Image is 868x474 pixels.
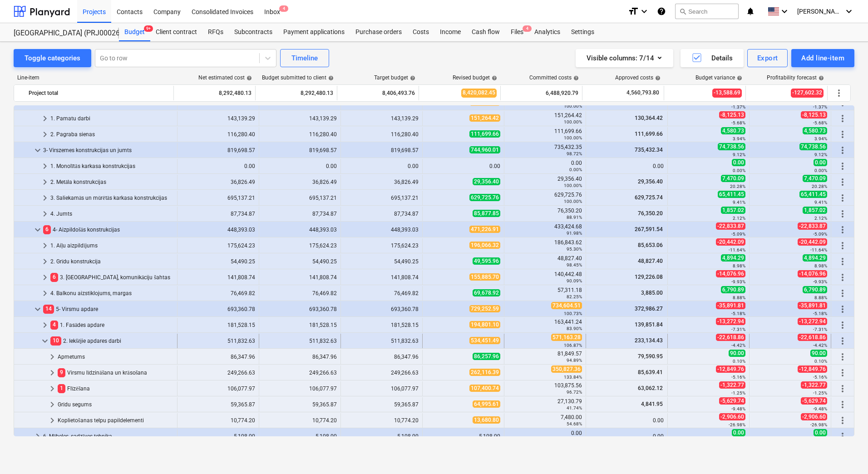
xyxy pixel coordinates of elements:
[469,226,500,233] span: 471,226.91
[814,200,827,205] small: 9.41%
[551,334,582,341] span: 571,163.28
[178,86,252,100] div: 8,292,480.13
[803,286,827,293] span: 6,790.89
[567,278,582,283] small: 90.09%
[150,23,202,41] div: Client contract
[798,270,827,277] span: -14,076.96
[508,207,582,220] div: 76,350.20
[675,4,739,19] button: Search
[731,120,745,125] small: -5.68%
[469,114,500,122] span: 151,264.42
[32,304,43,315] span: keyboard_arrow_down
[551,302,582,309] span: 734,604.51
[814,216,827,221] small: 2.12%
[634,147,664,153] span: 735,432.34
[798,318,827,325] span: -13,272.94
[803,175,827,182] span: 7,470.09
[278,23,350,41] div: Payment applications
[567,215,582,220] small: 88.91%
[229,23,278,41] div: Subcontracts
[291,52,318,64] div: Timeline
[341,86,415,100] div: 8,406,493.76
[32,431,43,442] span: keyboard_arrow_right
[814,136,827,141] small: 3.94%
[733,200,745,205] small: 9.41%
[262,74,334,81] div: Budget submitted to client
[181,322,255,328] div: 181,528.15
[747,49,788,67] button: Export
[473,257,500,265] span: 49,595.96
[799,143,827,150] span: 74,738.56
[39,288,50,299] span: keyboard_arrow_right
[434,23,466,41] a: Income
[181,306,255,312] div: 693,360.78
[791,89,824,97] span: -127,602.32
[814,168,827,173] small: 0.00%
[814,159,827,166] span: 0.00
[374,74,415,81] div: Target budget
[837,288,848,299] span: More actions
[628,6,639,17] i: format_size
[181,195,255,201] div: 695,137.21
[712,89,742,97] span: -13,588.69
[39,113,50,124] span: keyboard_arrow_right
[716,222,745,230] span: -22,833.87
[43,222,173,237] div: 4- Aizpildošās konstrukcijas
[813,232,827,237] small: -5.09%
[263,322,337,328] div: 181,528.15
[634,306,664,312] span: 372,986.27
[263,179,337,185] div: 36,826.49
[746,6,755,17] i: notifications
[837,129,848,140] span: More actions
[39,320,50,331] span: keyboard_arrow_right
[508,255,582,268] div: 48,827.40
[508,128,582,141] div: 111,699.66
[39,193,50,203] span: keyboard_arrow_right
[181,163,255,169] div: 0.00
[814,152,827,157] small: 9.12%
[590,163,664,169] div: 0.00
[350,23,407,41] div: Purchase orders
[345,322,419,328] div: 181,528.15
[469,305,500,312] span: 729,252.59
[508,144,582,157] div: 735,432.35
[566,23,600,41] div: Settings
[181,242,255,249] div: 175,624.23
[803,127,827,134] span: 4,580.73
[523,25,532,32] span: 4
[508,223,582,236] div: 433,424.68
[181,115,255,122] div: 143,139.29
[280,49,329,67] button: Timeline
[39,161,50,172] span: keyboard_arrow_right
[50,254,173,269] div: 2. Grīdu konstrukcija
[810,247,827,252] small: -11.64%
[634,274,664,280] span: 129,226.08
[716,238,745,246] span: -20,442.09
[691,52,733,64] div: Details
[263,290,337,296] div: 76,469.82
[731,311,745,316] small: -5.18%
[345,131,419,138] div: 116,280.40
[799,191,827,198] span: 65,411.45
[731,104,745,109] small: -1.37%
[345,274,419,281] div: 141,808.74
[50,318,173,332] div: 1. Fasādes apdare
[564,104,582,109] small: 100.00%
[263,115,337,122] div: 143,139.29
[508,112,582,125] div: 151,264.42
[716,302,745,309] span: -35,891.81
[39,129,50,140] span: keyboard_arrow_right
[757,52,778,64] div: Export
[695,74,742,81] div: Budget variance
[837,415,848,426] span: More actions
[721,175,745,182] span: 7,470.09
[837,193,848,203] span: More actions
[50,321,58,329] span: 4
[263,163,337,169] div: 0.00
[14,49,91,67] button: Toggle categories
[801,52,844,64] div: Add line-item
[47,367,58,378] span: keyboard_arrow_right
[718,143,745,150] span: 74,738.56
[469,273,500,281] span: 155,885.70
